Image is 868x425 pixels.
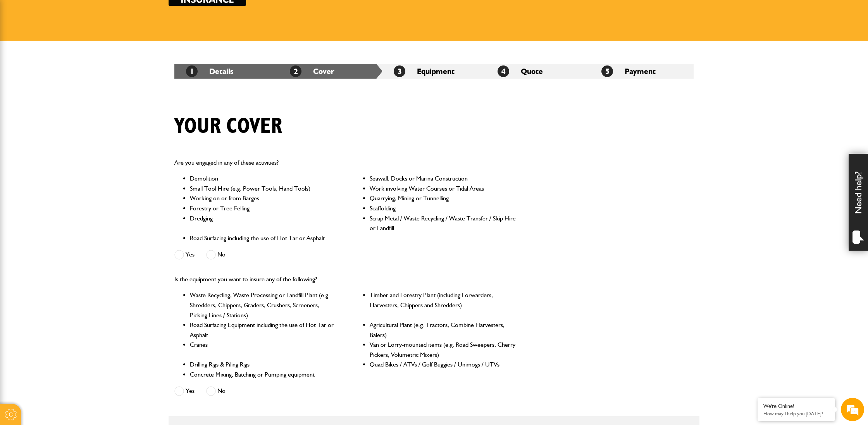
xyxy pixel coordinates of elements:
h1: Your cover [174,114,282,139]
li: Agricultural Plant (e.g. Tractors, Combine Harvesters, Balers) [370,320,517,340]
li: Scaffolding [370,203,517,213]
div: We're Online! [763,403,829,410]
li: Forestry or Tree Felling [190,203,337,213]
span: 1 [186,65,198,77]
li: Timber and Forestry Plant (including Forwarders, Harvesters, Chippers and Shredders) [370,290,517,320]
li: Seawall, Docks or Marina Construction [370,174,517,184]
li: Quarrying, Mining or Tunnelling [370,193,517,203]
li: Payment [590,64,694,79]
li: Road Surfacing Equipment including the use of Hot Tar or Asphalt [190,320,337,340]
p: Is the equipment you want to insure any of the following? [174,274,517,284]
li: Quote [486,64,590,79]
li: Demolition [190,174,337,184]
li: Concrete Mixing, Batching or Pumping equipment [190,370,337,380]
li: Waste Recycling, Waste Processing or Landfill Plant (e.g. Shredders, Chippers, Graders, Crushers,... [190,290,337,320]
span: 5 [601,65,613,77]
li: Dredging [190,213,337,233]
label: No [206,386,226,396]
span: 4 [498,65,509,77]
div: Need help? [849,154,868,251]
span: 3 [394,65,405,77]
label: Yes [174,250,195,260]
p: How may I help you today? [763,411,829,416]
li: Cover [278,64,382,79]
li: Quad Bikes / ATVs / Golf Buggies / Unimogs / UTVs [370,360,517,370]
li: Working on or from Barges [190,193,337,203]
p: Are you engaged in any of these activities? [174,158,517,168]
li: Road Surfacing including the use of Hot Tar or Asphalt [190,233,337,243]
li: Equipment [382,64,486,79]
li: Van or Lorry-mounted items (e.g. Road Sweepers, Cherry Pickers, Volumetric Mixers) [370,340,517,360]
label: Yes [174,386,195,396]
li: Cranes [190,340,337,360]
span: 2 [290,65,301,77]
li: Scrap Metal / Waste Recycling / Waste Transfer / Skip Hire or Landfill [370,213,517,233]
a: 1Details [186,67,233,76]
li: Small Tool Hire (e.g. Power Tools, Hand Tools) [190,184,337,194]
li: Drilling Rigs & Piling Rigs [190,360,337,370]
li: Work involving Water Courses or Tidal Areas [370,184,517,194]
label: No [206,250,226,260]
